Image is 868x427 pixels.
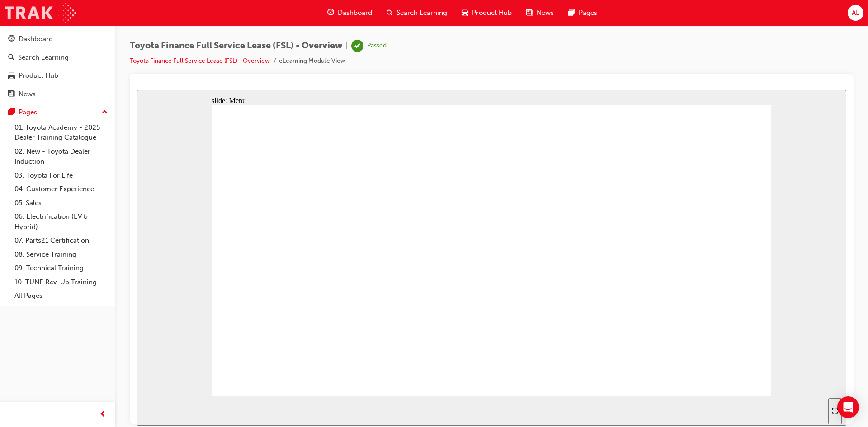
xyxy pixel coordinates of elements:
span: search-icon [8,54,14,62]
a: 04. Customer Experience [11,182,112,196]
a: Dashboard [4,31,112,47]
a: car-iconProduct Hub [454,4,519,22]
button: Pages [4,104,112,121]
a: search-iconSearch Learning [379,4,454,22]
a: 08. Service Training [11,248,112,262]
button: DashboardSearch LearningProduct HubNews [4,29,112,104]
span: guage-icon [327,7,334,19]
a: Search Learning [4,49,112,66]
a: news-iconNews [519,4,561,22]
div: Search Learning [18,52,69,63]
a: 02. New - Toyota Dealer Induction [11,145,112,169]
span: car-icon [8,72,15,80]
div: Open Intercom Messenger [837,396,859,418]
a: 01. Toyota Academy - 2025 Dealer Training Catalogue [11,121,112,145]
a: 09. Technical Training [11,261,112,275]
span: AL [852,8,859,18]
span: up-icon [102,107,108,118]
a: 03. Toyota For Life [11,169,112,183]
a: guage-iconDashboard [320,4,379,22]
span: guage-icon [8,35,15,43]
img: Trak [5,3,76,23]
span: Dashboard [338,8,372,18]
div: Dashboard [19,34,53,44]
span: news-icon [8,90,15,99]
span: | [346,41,348,51]
span: car-icon [462,7,468,19]
span: prev-icon [99,409,106,420]
div: Product Hub [19,70,58,81]
a: pages-iconPages [561,4,604,22]
a: 05. Sales [11,196,112,210]
span: Search Learning [396,8,447,18]
div: News [19,89,36,99]
a: All Pages [11,289,112,303]
li: eLearning Module View [279,56,345,66]
a: 06. Electrification (EV & Hybrid) [11,210,112,234]
nav: slide navigation [691,306,705,336]
a: Product Hub [4,67,112,84]
span: Product Hub [472,8,512,18]
span: pages-icon [8,108,15,117]
span: search-icon [387,7,393,19]
div: Passed [367,42,387,50]
span: pages-icon [568,7,575,19]
button: Enter full-screen mode [691,308,705,334]
a: 07. Parts21 Certification [11,234,112,248]
button: AL [848,5,863,21]
a: News [4,86,112,103]
span: Toyota Finance Full Service Lease (FSL) - Overview [130,41,342,51]
a: 10. TUNE Rev-Up Training [11,275,112,289]
a: Toyota Finance Full Service Lease (FSL) - Overview [130,57,270,65]
span: news-icon [526,7,533,19]
span: learningRecordVerb_PASS-icon [351,40,363,52]
span: News [537,8,554,18]
span: Pages [579,8,597,18]
div: Pages [19,107,37,117]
